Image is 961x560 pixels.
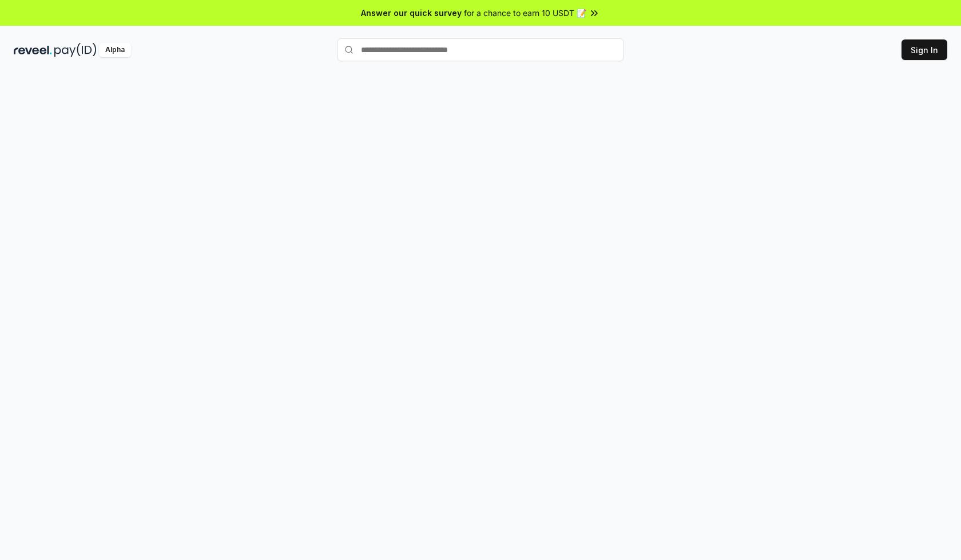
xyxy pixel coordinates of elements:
[902,39,947,60] button: Sign In
[361,7,462,19] span: Answer our quick survey
[99,43,131,57] div: Alpha
[14,43,52,57] img: reveel_dark
[54,43,97,57] img: pay_id
[464,7,586,19] span: for a chance to earn 10 USDT 📝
